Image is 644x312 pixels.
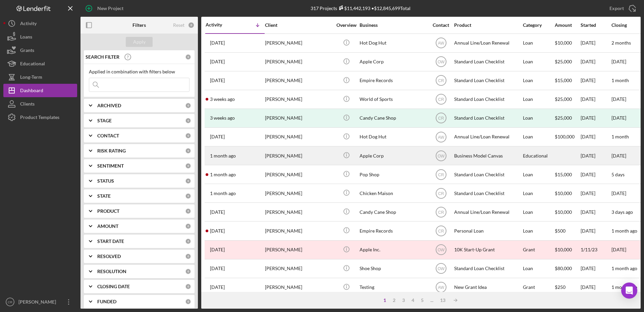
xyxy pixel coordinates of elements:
[438,191,444,196] text: CR
[311,5,411,11] div: 317 Projects • $12,845,699 Total
[126,37,153,47] button: Apply
[210,266,225,271] time: 2025-06-18 19:47
[360,128,427,146] div: Hot Dog Hut
[133,37,146,47] div: Apply
[97,103,121,108] b: ARCHIVED
[611,265,637,271] time: 1 month ago
[188,22,195,28] div: 0
[555,172,572,177] span: $15,000
[555,134,575,139] span: $100,000
[611,190,626,196] time: [DATE]
[20,44,34,59] div: Grants
[581,184,611,202] div: [DATE]
[185,299,191,305] div: 0
[20,30,32,45] div: Loans
[438,116,444,121] text: CR
[555,241,580,259] div: $10,000
[581,90,611,108] div: [DATE]
[523,203,554,221] div: Loan
[581,128,611,146] div: [DATE]
[611,115,626,121] div: [DATE]
[3,84,77,97] a: Dashboard
[360,203,427,221] div: Candy Cane Shop
[555,22,580,28] div: Amount
[611,134,629,139] time: 1 month
[523,109,554,127] div: Loan
[20,17,37,32] div: Activity
[97,163,124,169] b: SENTIMENT
[8,300,12,304] text: CR
[389,298,399,303] div: 2
[360,90,427,108] div: World of Sports
[265,260,332,277] div: [PERSON_NAME]
[3,30,77,44] button: Loans
[611,40,631,46] time: 2 months
[523,22,554,28] div: Category
[438,229,444,234] text: CR
[438,97,444,102] text: CR
[523,222,554,240] div: Loan
[3,57,77,70] button: Educational
[380,298,389,303] div: 1
[20,70,42,85] div: Long-Term
[265,241,332,259] div: [PERSON_NAME]
[611,284,637,290] time: 1 month ago
[454,72,521,89] div: Standard Loan Checklist
[555,284,566,290] span: $250
[185,54,191,60] div: 0
[97,254,121,259] b: RESOLVED
[438,78,444,83] text: CR
[437,153,444,158] text: OW
[555,209,572,215] span: $10,000
[427,298,437,303] div: ...
[581,260,611,277] div: [DATE]
[555,53,580,71] div: $25,000
[3,44,77,57] a: Grants
[454,184,521,202] div: Standard Loan Checklist
[210,228,225,234] time: 2025-07-01 20:48
[581,147,611,165] div: [DATE]
[611,247,626,252] time: [DATE]
[454,53,521,71] div: Standard Loan Checklist
[210,153,236,159] time: 2025-07-31 15:48
[438,41,444,46] text: AW
[97,239,124,244] b: START DATE
[185,148,191,154] div: 0
[523,72,554,89] div: Loan
[523,241,554,259] div: Grant
[334,22,359,28] div: Overview
[80,2,130,15] button: New Project
[265,72,332,89] div: [PERSON_NAME]
[523,128,554,146] div: Loan
[418,298,427,303] div: 5
[454,278,521,296] div: New Grant Idea
[555,77,572,83] span: $15,000
[454,147,521,165] div: Business Model Canvas
[438,172,444,177] text: CR
[611,153,626,159] time: [DATE]
[3,17,77,30] a: Activity
[555,109,580,127] div: $25,000
[603,2,641,15] button: Export
[337,5,370,11] div: $11,442,193
[3,295,77,309] button: CR[PERSON_NAME]
[523,166,554,183] div: Loan
[581,109,611,127] div: [DATE]
[97,208,119,214] b: PRODUCT
[611,77,629,83] time: 1 month
[437,60,444,64] text: OW
[360,22,427,28] div: Business
[454,90,521,108] div: Standard Loan Checklist
[210,134,225,139] time: 2025-08-04 20:20
[89,69,190,74] div: Applied in combination with filters below
[97,269,126,274] b: RESOLUTION
[454,109,521,127] div: Standard Loan Checklist
[581,278,611,296] div: [DATE]
[265,53,332,71] div: [PERSON_NAME]
[265,184,332,202] div: [PERSON_NAME]
[611,59,626,64] time: [DATE]
[454,22,521,28] div: Product
[360,72,427,89] div: Empire Records
[20,57,45,72] div: Educational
